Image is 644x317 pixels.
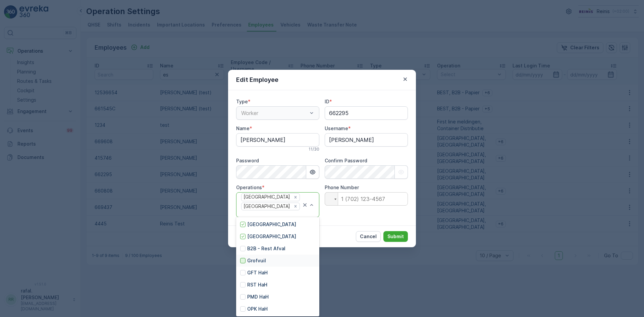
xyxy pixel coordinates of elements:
[236,184,262,190] label: Operations
[236,158,259,163] label: Password
[247,269,268,276] p: GFT HaH
[241,203,291,210] div: [GEOGRAPHIC_DATA]
[383,231,408,242] button: Submit
[309,147,319,152] p: 11 / 30
[325,184,359,190] label: Phone Number
[247,245,285,252] p: B2B - Rest Afval
[325,192,408,206] input: 1 (702) 123-4567
[325,99,329,104] label: ID
[247,281,267,288] p: RST HaH
[236,75,278,85] p: Edit Employee
[247,233,296,240] p: [GEOGRAPHIC_DATA]
[325,125,348,131] label: Username
[247,306,268,312] p: OPK HaH
[247,221,296,228] p: [GEOGRAPHIC_DATA]
[387,233,404,240] p: Submit
[247,257,266,264] p: Grofvuil
[236,99,248,104] label: Type
[325,158,367,163] label: Confirm Password
[236,125,250,131] label: Name
[247,294,269,300] p: PMD HaH
[356,231,381,242] button: Cancel
[360,233,377,240] p: Cancel
[292,194,299,200] div: Remove Prullenbakken
[241,194,291,201] div: [GEOGRAPHIC_DATA]
[292,203,299,209] div: Remove Huis aan Huis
